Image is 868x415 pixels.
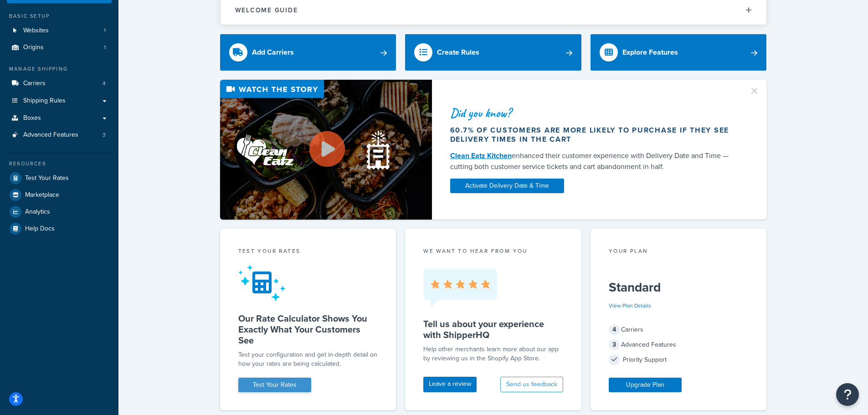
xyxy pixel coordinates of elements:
[609,247,749,257] div: Your Plan
[423,318,563,340] h5: Tell us about your experience with ShipperHQ
[609,378,682,392] a: Upgrade Plan
[423,247,563,255] p: we want to hear from you
[7,220,112,237] a: Help Docs
[7,39,112,56] li: Origins
[220,80,432,220] img: Video thumbnail
[23,131,78,139] span: Advanced Features
[7,75,112,92] a: Carriers4
[238,378,311,392] a: Test Your Rates
[7,39,112,56] a: Origins1
[104,44,106,51] span: 1
[836,383,859,406] button: Open Resource Center
[423,345,563,363] p: Help other merchants learn more about our app by reviewing us in the Shopify App Store.
[500,377,563,392] button: Send us feedback
[450,150,512,161] a: Clean Eatz Kitchen
[252,46,294,59] div: Add Carriers
[103,80,106,87] span: 4
[7,65,112,73] div: Manage Shipping
[7,12,112,20] div: Basic Setup
[23,97,66,105] span: Shipping Rules
[25,191,59,199] span: Marketplace
[423,377,477,392] a: Leave a review
[609,302,651,310] a: View Plan Details
[104,27,106,35] span: 1
[235,7,298,14] h2: Welcome Guide
[238,350,378,369] div: Test your configuration and get in-depth detail on how your rates are being calculated.
[450,107,738,119] div: Did you know?
[220,34,396,71] a: Add Carriers
[7,22,112,39] li: Websites
[7,187,112,203] a: Marketplace
[7,127,112,143] li: Advanced Features
[622,46,678,59] div: Explore Features
[25,225,55,233] span: Help Docs
[7,160,112,168] div: Resources
[609,280,749,295] h5: Standard
[7,170,112,186] a: Test Your Rates
[609,338,749,351] div: Advanced Features
[609,354,749,366] div: Priority Support
[23,44,44,51] span: Origins
[23,80,46,87] span: Carriers
[23,27,49,35] span: Websites
[7,22,112,39] a: Websites1
[23,114,41,122] span: Boxes
[238,313,378,346] h5: Our Rate Calculator Shows You Exactly What Your Customers See
[405,34,581,71] a: Create Rules
[7,127,112,143] a: Advanced Features3
[450,150,738,172] div: enhanced their customer experience with Delivery Date and Time — cutting both customer service ti...
[238,247,378,257] div: Test your rates
[609,324,620,335] span: 4
[7,75,112,92] li: Carriers
[103,131,106,139] span: 3
[609,323,749,336] div: Carriers
[450,126,738,144] div: 60.7% of customers are more likely to purchase if they see delivery times in the cart
[7,204,112,220] a: Analytics
[7,92,112,109] a: Shipping Rules
[609,339,620,350] span: 3
[450,179,564,193] a: Activate Delivery Date & Time
[7,110,112,127] a: Boxes
[591,34,767,71] a: Explore Features
[25,208,50,216] span: Analytics
[25,174,69,182] span: Test Your Rates
[437,46,479,59] div: Create Rules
